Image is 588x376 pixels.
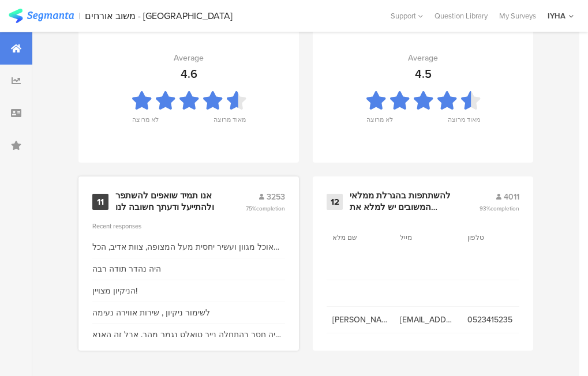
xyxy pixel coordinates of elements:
span: 75% [246,204,285,213]
div: אוכל מגוון ועשיר יחסית מעל המצופה, צוות אדיב, הכל נקי ומסודר. מצב תחזוקה בחדר גרוע - דלת מרפסת לא... [92,241,285,253]
div: 4.5 [415,65,432,82]
div: להשתתפות בהגרלת ממלאי המשובים יש למלא את הפרטים [350,190,451,213]
div: משוב אורחים - [GEOGRAPHIC_DATA] [85,10,233,21]
a: My Surveys [493,10,542,21]
div: 11 [92,194,108,210]
div: לא מרוצה [132,115,159,131]
div: הניקיון מצויין! [92,285,137,297]
div: היה חסר בהתחלה נייר טואלט נגמר מהר. אבל זה האנא הכי טוב שהיינו בו והחדר היה מרווח ונעים [92,329,285,341]
span: 0523415235 [467,314,523,326]
div: Support [391,7,423,25]
section: שם מלא [332,232,384,243]
div: מאוד מרוצה [448,115,480,131]
div: לא מרוצה [366,115,393,131]
a: Question Library [429,10,493,21]
section: טלפון [467,232,519,243]
div: היה נהדר תודה רבה [92,263,161,275]
span: 4011 [504,191,519,203]
div: אנו תמיד שואפים להשתפר ולהתייעל ודעתך חשובה לנו [115,190,218,213]
span: 93% [480,204,519,213]
div: | [78,9,80,22]
span: completion [490,204,519,213]
div: IYHA [548,10,565,21]
section: מייל [400,232,452,243]
img: segmanta logo [9,9,74,23]
div: Recent responses [92,221,285,231]
div: מאוד מרוצה [214,115,246,131]
span: [PERSON_NAME] [332,314,388,326]
div: לשימור ניקיון , שירות אווירה נעימה [92,307,210,319]
span: 3253 [267,191,285,203]
span: completion [256,204,285,213]
div: Average [408,52,438,64]
div: 12 [327,194,343,210]
div: Average [174,52,204,64]
span: [EMAIL_ADDRESS][DOMAIN_NAME] [400,314,456,326]
div: 4.6 [181,65,197,82]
